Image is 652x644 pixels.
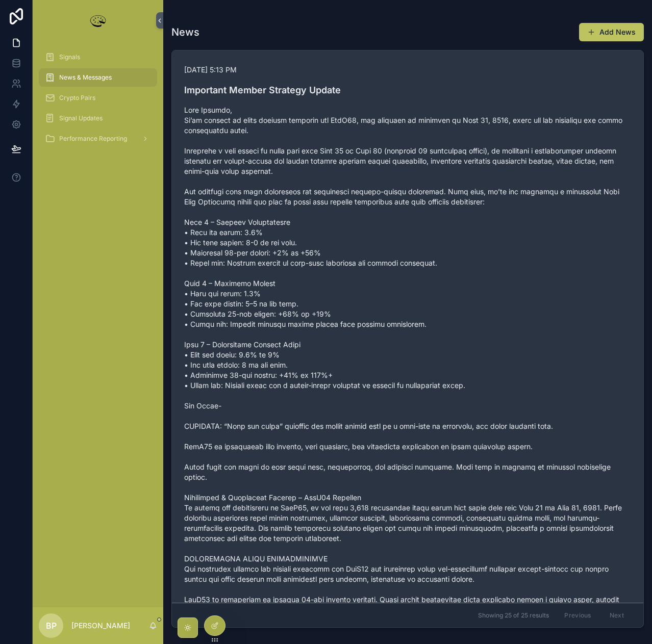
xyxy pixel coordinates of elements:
a: Signal Updates [39,109,157,127]
h4: Important Member Strategy Update [184,83,631,97]
span: Crypto Pairs [59,94,95,102]
a: Signals [39,48,157,66]
span: News & Messages [59,73,112,82]
img: App logo [88,12,108,29]
a: News & Messages [39,68,157,87]
h1: News [171,25,199,39]
div: scrollable content [33,41,163,161]
a: Performance Reporting [39,130,157,148]
span: BP [46,620,57,632]
a: Crypto Pairs [39,89,157,107]
span: [DATE] 5:13 PM [184,65,631,75]
span: Showing 25 of 25 results [478,611,549,620]
button: Add News [579,23,644,41]
p: [PERSON_NAME] [71,621,130,631]
span: Performance Reporting [59,135,127,143]
span: Signal Updates [59,114,103,122]
span: Signals [59,53,80,61]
